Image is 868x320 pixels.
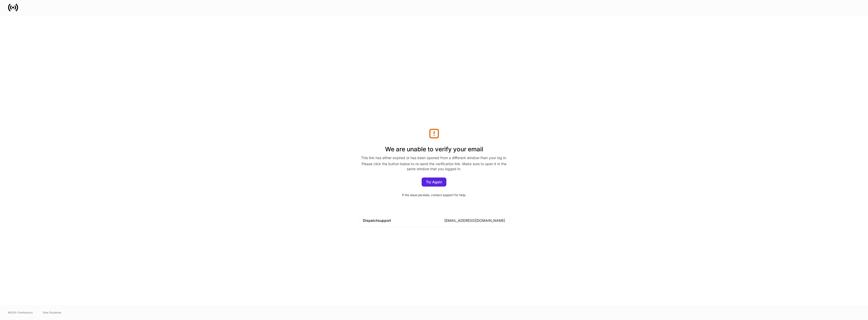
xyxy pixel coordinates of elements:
[359,161,509,171] div: Please click the button below to re-send the verification link. Make sure to open it in the same ...
[359,155,509,161] div: This link has either expired or has been opened from a different window than your log in.
[8,310,33,314] span: © 2025 OneAdvisory
[359,139,509,155] h1: We are unable to verify your email
[359,193,509,197] div: If the issue persists, contact support for help.
[444,218,505,223] a: [EMAIL_ADDRESS][DOMAIN_NAME]
[43,310,62,314] a: Data Disclaimer
[426,180,442,184] div: Try Again
[363,218,391,223] div: Dispatch support
[422,177,446,187] button: Try Again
